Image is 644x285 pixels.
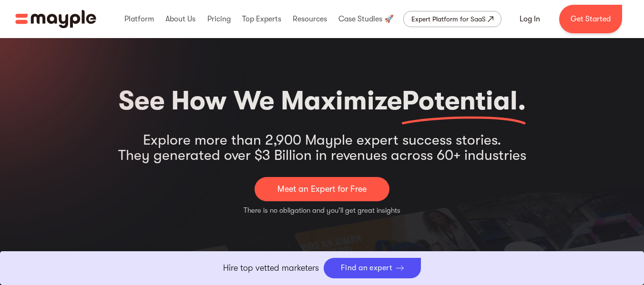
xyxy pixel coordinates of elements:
[559,5,622,33] a: Get Started
[402,86,526,116] span: Potential.
[277,183,367,196] p: Meet an Expert for Free
[223,262,319,275] p: Hire top vetted marketers
[244,205,400,216] p: There is no obligation and you'll get great insights
[508,8,552,30] a: Log In
[403,11,501,27] a: Expert Platform for SaaS
[255,177,389,201] a: Meet an Expert for Free
[122,4,156,34] div: Platform
[119,81,526,121] h2: See How We Maximize
[341,264,393,273] div: Find an expert
[411,13,486,25] div: Expert Platform for SaaS
[163,4,198,34] div: About Us
[15,10,96,28] a: home
[15,10,96,28] img: Mayple logo
[240,4,284,34] div: Top Experts
[118,132,526,163] div: Explore more than 2,900 Mayple expert success stories. They generated over $3 Billion in revenues...
[205,4,233,34] div: Pricing
[290,4,329,34] div: Resources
